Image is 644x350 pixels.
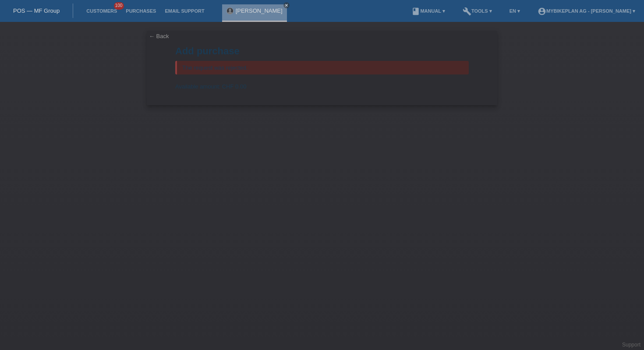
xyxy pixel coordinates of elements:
[175,83,220,90] span: Available amount:
[622,342,640,348] a: Support
[538,7,546,16] i: account_circle
[160,8,209,14] a: Email Support
[407,8,449,14] a: bookManual ▾
[222,83,247,90] span: CHF 0.00
[149,33,169,39] a: ← Back
[175,61,469,74] div: The request was rejected.
[13,7,60,14] a: POS — MF Group
[411,7,420,16] i: book
[82,8,121,14] a: Customers
[533,8,640,14] a: account_circleMybikeplan AG - [PERSON_NAME] ▾
[121,8,160,14] a: Purchases
[236,7,283,14] a: [PERSON_NAME]
[175,46,469,57] h1: Add purchase
[284,3,289,7] i: close
[114,2,124,10] span: 100
[463,7,471,16] i: build
[283,2,290,8] a: close
[505,8,524,14] a: EN ▾
[458,8,496,14] a: buildTools ▾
